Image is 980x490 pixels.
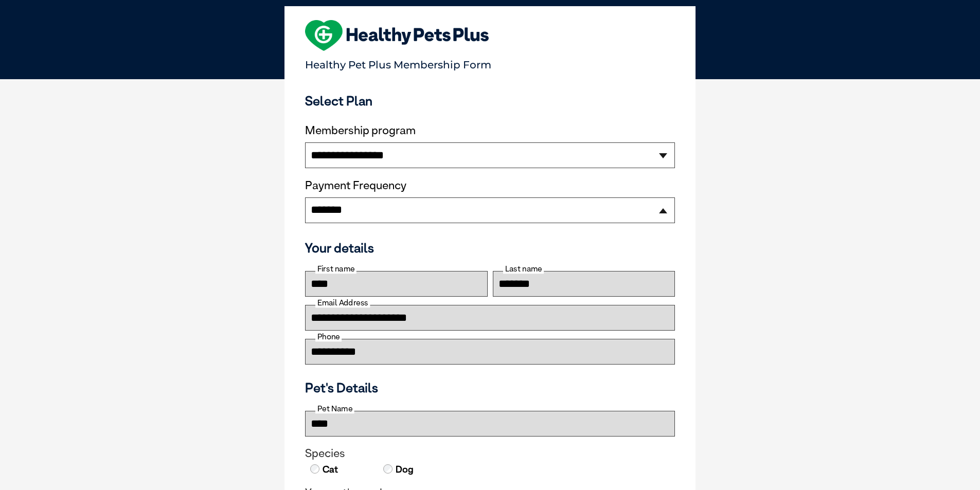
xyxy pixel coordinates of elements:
[315,298,370,307] label: Email Address
[305,447,675,460] legend: Species
[503,264,544,274] label: Last name
[305,124,675,137] label: Membership program
[301,380,679,395] h3: Pet's Details
[305,179,406,192] label: Payment Frequency
[305,20,489,51] img: heart-shape-hpp-logo-large.png
[315,264,357,274] label: First name
[315,332,342,341] label: Phone
[305,93,675,108] h3: Select Plan
[305,54,675,71] p: Healthy Pet Plus Membership Form
[305,240,675,256] h3: Your details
